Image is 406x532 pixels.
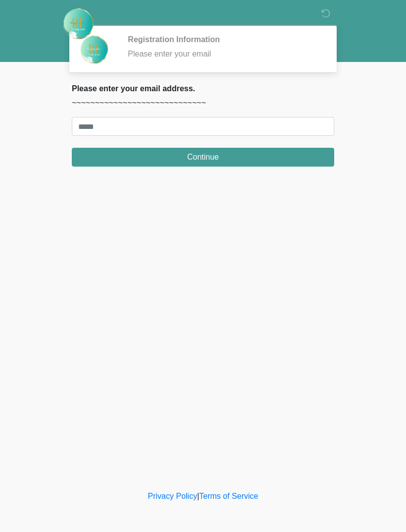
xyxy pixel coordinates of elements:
[72,97,334,109] p: ~~~~~~~~~~~~~~~~~~~~~~~~~~~~~
[197,492,199,500] a: |
[79,35,109,64] img: Agent Avatar
[62,7,95,40] img: Rehydrate Aesthetics & Wellness Logo
[148,492,198,500] a: Privacy Policy
[199,492,258,500] a: Terms of Service
[128,48,319,60] div: Please enter your email
[72,84,334,93] h2: Please enter your email address.
[72,148,334,167] button: Continue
